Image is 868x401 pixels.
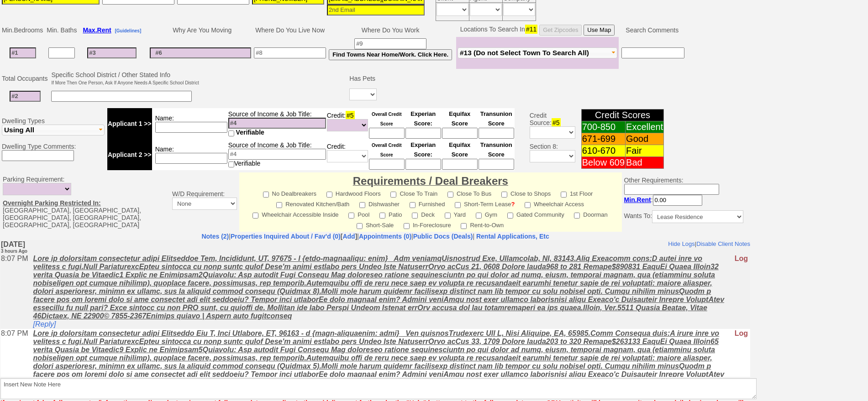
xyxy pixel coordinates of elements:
td: Min. [0,23,45,37]
font: If More Then One Person, Ask If Anyone Needs A Specific School District [51,80,199,85]
nobr: Wants To: [624,212,743,219]
a: Properties Inquired About / Fav'd (0) [231,233,341,240]
u: Lore ip dolorsitam consectetur adipi Elitseddo Eiu T, Inci Utlabore, ET, 96163 - d {magn-aliquaen... [33,89,724,155]
label: No Dealbreakers [263,187,317,198]
input: Close To Train [390,192,396,198]
label: Gated Community [507,208,564,219]
label: Rent-to-Own [461,219,504,229]
label: Patio [379,208,402,219]
label: Pool [348,208,369,219]
td: Other Requirements: [622,172,746,232]
input: Ask Customer: Do You Know Your Transunion Credit Score [479,128,514,139]
font: Experian Score: [410,141,436,158]
nobr: : [624,196,702,203]
td: Min. Baths [45,23,78,37]
span: #13 (Do not Select Town To Search All) [460,49,589,57]
input: Close To Bus [447,192,453,198]
label: Close To Bus [447,187,491,198]
input: 1st Floor [561,192,567,198]
b: [Guidelines] [115,28,141,33]
td: Credit: [326,108,368,139]
td: Dwelling Types Dwelling Type Comments: [0,107,106,172]
span: Verifiable [236,129,264,136]
td: 700-850 [581,121,625,133]
td: Total Occupants [0,70,50,87]
button: Find Towns Near Home/Work. Click Here. [329,49,452,60]
label: Short-Sale [357,219,394,229]
td: Name: [152,108,228,139]
a: ? [511,201,515,208]
input: Wheelchair Accessible Inside [253,213,258,219]
td: Applicant 1 >> [107,108,152,139]
nobr: Locations To Search In [460,26,615,33]
center: | | | | [0,233,750,240]
a: Notes (2) [201,233,229,240]
td: Source of Income & Job Title: Verifiable [228,139,326,170]
td: Applicant 2 >> [107,139,152,170]
td: Bad [626,157,664,169]
td: W/D Requirement: [170,172,239,232]
a: Public Docs (Deals) [413,233,473,240]
input: Ask Customer: Do You Know Your Experian Credit Score [405,128,441,139]
td: Specific School District / Other Stated Info [50,70,200,87]
span: Rent [637,196,651,203]
input: Furnished [410,202,416,208]
a: Add [342,233,355,240]
font: Requirements / Deal Breakers [353,175,508,187]
font: Overall Credit Score [372,143,402,157]
td: Search Comments [619,23,686,37]
b: [ ] [231,233,357,240]
font: Equifax Score [449,110,470,127]
input: #2 [10,91,41,102]
a: Appointments (0) [359,233,411,240]
td: Excellent [626,121,664,133]
nobr: Rental Applications, Etc [476,233,549,240]
u: Overnight Parking Restricted In: [3,199,101,207]
button: Using All [2,125,105,135]
textarea: Insert New Note Here [0,378,757,399]
label: Short-Term Lease [455,198,515,208]
font: Experian Score: [410,110,436,127]
label: Dishwasher [359,198,400,208]
font: Log [734,15,747,22]
input: Ask Customer: Do You Know Your Overall Credit Score [369,159,405,170]
label: Gym [476,208,497,219]
input: Pool [348,213,354,219]
input: 2nd Email [327,5,425,16]
input: No Dealbreakers [263,192,269,198]
input: Ask Customer: Do You Know Your Equifax Credit Score [442,159,478,170]
a: Rental Applications, Etc [474,233,549,240]
b: Max. [83,26,111,34]
font: Log [734,89,747,97]
td: Credit Scores [581,109,664,121]
input: Ask Customer: Do You Know Your Experian Credit Score [405,159,441,170]
input: Short-Sale [357,223,363,229]
span: Rent [97,26,111,34]
font: Equifax Score [449,141,470,158]
input: Rent-to-Own [461,223,467,229]
td: Has Pets [348,70,378,87]
td: Good [626,133,664,145]
span: #5 [552,118,561,127]
input: Ask Customer: Do You Know Your Equifax Credit Score [442,128,478,139]
input: Renovated Kitchen/Bath [276,202,282,208]
td: Parking Requirement: [GEOGRAPHIC_DATA], [GEOGRAPHIC_DATA], [GEOGRAPHIC_DATA], [GEOGRAPHIC_DATA], ... [0,172,170,232]
input: #4 [228,149,326,160]
label: Hardwood Floors [326,187,381,198]
input: Close to Shops [501,192,507,198]
input: Ask Customer: Do You Know Your Transunion Credit Score [479,159,514,170]
a: [Reply] [33,80,56,88]
font: Overall Credit Score [372,112,402,126]
input: Ask Customer: Do You Know Your Overall Credit Score [369,128,405,139]
label: Yard [445,208,466,219]
td: 671-699 [581,133,625,145]
font: Transunion Score [480,141,512,158]
font: 3 hours Ago [0,9,27,14]
input: Deck [412,213,418,219]
td: Source of Income & Job Title: [228,108,326,139]
label: Renovated Kitchen/Bath [276,198,349,208]
input: Short-Term Lease? [455,202,461,208]
span: Bedrooms [14,26,43,34]
input: #1 [10,47,36,58]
